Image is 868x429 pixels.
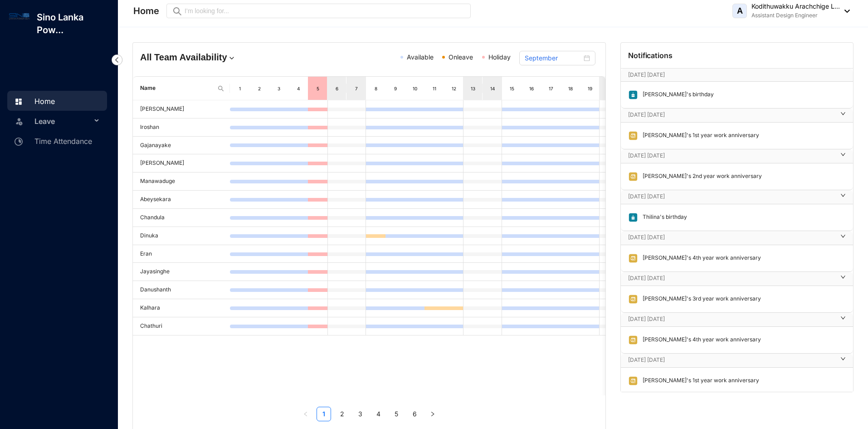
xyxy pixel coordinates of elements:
[628,355,835,365] p: [DATE] [DATE]
[133,118,230,137] td: Iroshan
[133,281,230,299] td: Danushanth
[525,53,582,63] input: Select month
[133,209,230,227] td: Chandula
[407,407,422,421] li: 6
[638,172,762,182] p: [PERSON_NAME]'s 2nd year work anniversary
[751,11,840,20] p: Assistant Design Engineer
[628,376,638,386] img: anniversary.d4fa1ee0abd6497b2d89d817e415bd57.svg
[236,84,244,93] div: 1
[840,196,846,198] span: right
[425,407,440,421] button: right
[133,5,159,17] p: Home
[508,84,516,93] div: 15
[638,335,761,345] p: [PERSON_NAME]'s 4th year work anniversary
[621,149,853,163] div: [DATE] [DATE]
[317,407,331,421] li: 1
[621,108,853,122] div: [DATE] [DATE]
[566,84,574,93] div: 18
[15,98,23,106] img: home.c6720e0a13eba0172344.svg
[227,54,236,63] img: dropdown.780994ddfa97fca24b89f58b1de131fa.svg
[840,155,846,157] span: right
[133,299,230,317] td: Kalhara
[586,84,594,93] div: 19
[840,237,846,239] span: right
[133,100,230,118] td: [PERSON_NAME]
[7,91,107,111] li: Home
[605,84,613,93] div: 20
[333,84,341,93] div: 6
[392,84,400,93] div: 9
[628,315,835,324] p: [DATE] [DATE]
[133,245,230,263] td: Eran
[638,376,759,386] p: [PERSON_NAME]'s 1st year work anniversary
[371,407,385,421] li: 4
[353,84,361,93] div: 7
[298,407,313,421] li: Previous Page
[449,53,473,61] span: Onleave
[335,407,349,421] a: 2
[547,84,555,93] div: 17
[638,294,761,304] p: [PERSON_NAME]'s 3rd year work anniversary
[621,354,853,367] div: [DATE] [DATE]
[372,84,380,93] div: 8
[133,154,230,173] td: [PERSON_NAME]
[335,407,349,421] li: 2
[628,131,638,141] img: anniversary.d4fa1ee0abd6497b2d89d817e415bd57.svg
[256,84,263,93] div: 2
[628,253,638,263] img: anniversary.d4fa1ee0abd6497b2d89d817e415bd57.svg
[628,50,673,61] p: Notifications
[488,53,511,61] span: Holiday
[317,407,331,421] a: 1
[628,335,638,345] img: anniversary.d4fa1ee0abd6497b2d89d817e415bd57.svg
[133,137,230,155] td: Gajanayake
[140,84,214,93] span: Name
[275,84,283,93] div: 3
[737,7,743,15] span: A
[621,313,853,326] div: [DATE] [DATE]
[628,212,638,222] img: birthday.63217d55a54455b51415ef6ca9a78895.svg
[12,97,55,106] a: Home
[314,84,322,93] div: 5
[7,131,107,151] li: Time Attendance
[295,84,302,93] div: 4
[469,84,477,93] div: 13
[638,90,714,100] p: [PERSON_NAME]'s birthday
[628,274,835,283] p: [DATE] [DATE]
[628,70,828,79] p: [DATE] [DATE]
[431,84,439,93] div: 11
[353,407,367,421] li: 3
[751,2,840,11] p: Kodithuwakku Arachchige L...
[628,294,638,304] img: anniversary.d4fa1ee0abd6497b2d89d817e415bd57.svg
[528,84,536,93] div: 16
[621,231,853,245] div: [DATE] [DATE]
[371,407,385,421] a: 4
[638,253,761,263] p: [PERSON_NAME]'s 4th year work anniversary
[34,112,92,130] span: Leave
[298,407,313,421] button: left
[628,110,835,119] p: [DATE] [DATE]
[217,85,224,92] img: search.8ce656024d3affaeffe32e5b30621cb7.svg
[390,407,403,421] a: 5
[133,191,230,209] td: Abeysekara
[840,319,846,321] span: right
[840,360,846,361] span: right
[133,173,230,191] td: Manawaduge
[628,233,835,242] p: [DATE] [DATE]
[638,212,687,222] p: Thilina's birthday
[840,10,850,13] img: dropdown-black.8e83cc76930a90b1a4fdb6d089b7bf3a.svg
[621,190,853,204] div: [DATE] [DATE]
[389,407,404,421] li: 5
[430,411,435,417] span: right
[628,151,835,160] p: [DATE] [DATE]
[840,278,846,280] span: right
[133,317,230,335] td: Chathuri
[185,6,465,16] input: I’m looking for...
[9,11,29,21] img: log
[621,69,853,81] div: [DATE] [DATE][DATE]
[840,114,846,116] span: right
[489,84,497,93] div: 14
[133,263,230,281] td: Jayasinghe
[303,411,308,417] span: left
[621,272,853,286] div: [DATE] [DATE]
[628,90,638,100] img: birthday.63217d55a54455b51415ef6ca9a78895.svg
